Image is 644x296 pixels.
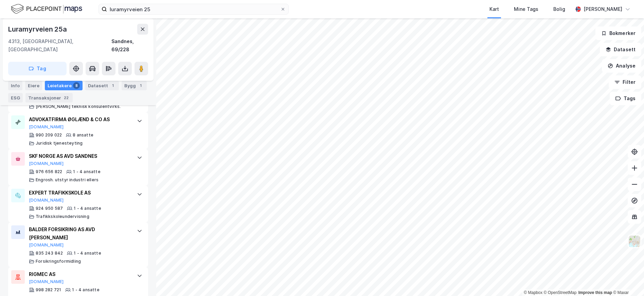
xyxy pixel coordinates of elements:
div: 22 [62,94,70,101]
div: RIGMEC AS [29,270,130,278]
div: ESG [8,93,23,103]
div: Leietakere [45,81,83,90]
div: [PERSON_NAME] teknisk konsulentvirks. [36,104,121,109]
div: 1 - 4 ansatte [73,169,101,174]
a: OpenStreetMap [544,290,577,295]
div: 835 243 842 [36,251,63,256]
button: Filter [609,75,641,89]
a: Mapbox [524,290,542,295]
div: EXPERT TRAFIKKSKOLE AS [29,189,130,197]
div: 924 950 587 [36,206,63,211]
div: Forsikringsformidling [36,259,81,264]
button: [DOMAIN_NAME] [29,198,64,203]
button: Datasett [600,43,641,56]
div: Sandnes, 69/228 [111,37,148,54]
iframe: Chat Widget [610,263,644,296]
div: Info [8,81,22,90]
div: 1 - 4 ansatte [74,206,101,211]
div: Engrosh. utstyr industri ellers [36,177,99,183]
div: 8 ansatte [73,132,93,138]
div: 1 - 4 ansatte [72,287,100,293]
a: Improve this map [578,290,612,295]
img: Z [628,235,641,248]
div: 990 209 022 [36,132,62,138]
button: [DOMAIN_NAME] [29,161,64,166]
div: SKF NORGE AS AVD SANDNES [29,152,130,160]
div: 1 [109,82,116,89]
div: 4313, [GEOGRAPHIC_DATA], [GEOGRAPHIC_DATA] [8,37,111,54]
div: 8 [73,82,80,89]
input: Søk på adresse, matrikkel, gårdeiere, leietakere eller personer [107,4,280,14]
div: Trafikkskoleundervisning [36,214,89,219]
button: Tags [610,92,641,105]
div: 1 [137,82,144,89]
button: [DOMAIN_NAME] [29,124,64,130]
div: 976 656 822 [36,169,62,174]
button: Analyse [602,59,641,73]
div: Bygg [122,81,147,90]
div: Mine Tags [514,5,538,13]
div: 1 - 4 ansatte [74,251,101,256]
img: logo.f888ab2527a4732fd821a326f86c7f29.svg [11,3,82,15]
button: Bokmerker [595,26,641,40]
div: 998 282 721 [36,287,61,293]
div: BALDER FORSIKRING AS AVD [PERSON_NAME] [29,225,130,242]
div: Eiere [25,81,42,90]
button: [DOMAIN_NAME] [29,279,64,284]
button: [DOMAIN_NAME] [29,242,64,248]
div: Juridisk tjenesteyting [36,141,83,146]
div: Transaksjoner [25,93,73,103]
div: [PERSON_NAME] [584,5,622,13]
button: Tag [8,62,67,75]
div: Luramyrveien 25a [8,24,68,35]
div: Kart [489,5,499,13]
div: Kontrollprogram for chat [610,263,644,296]
div: Bolig [553,5,565,13]
div: ADVOKATFIRMA ØGLÆND & CO AS [29,115,130,124]
div: Datasett [85,81,119,90]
